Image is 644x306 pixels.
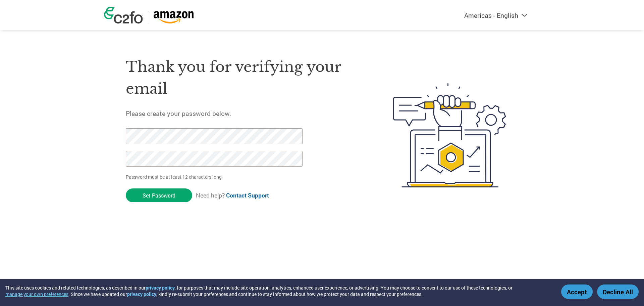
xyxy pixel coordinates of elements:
[104,7,143,24] img: c2fo logo
[153,11,194,24] img: Amazon
[146,285,175,291] a: privacy policy
[126,109,361,118] h5: Please create your password below.
[127,291,156,297] a: privacy policy
[126,173,305,180] p: Password must be at least 12 characters long
[597,285,639,299] button: Decline All
[196,191,269,199] span: Need help?
[126,188,192,202] input: Set Password
[381,46,519,224] img: create-password
[226,191,269,199] a: Contact Support
[5,285,551,297] div: This site uses cookies and related technologies, as described in our , for purposes that may incl...
[126,56,361,99] h1: Thank you for verifying your email
[561,285,593,299] button: Accept
[5,291,68,297] button: manage your own preferences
